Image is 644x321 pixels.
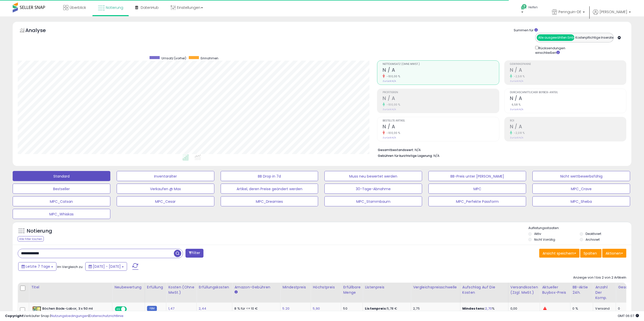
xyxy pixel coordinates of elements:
[383,90,398,94] font: Profitieren
[599,9,627,14] font: [PERSON_NAME]
[168,306,174,311] a: 1,47
[199,285,229,290] font: Erfüllungskosten
[514,75,525,78] font: -2,58 %
[510,95,522,102] font: N / A
[85,262,127,271] button: [DATE] - [DATE]
[571,199,592,204] font: MPC_Sheba
[383,119,405,122] font: Bestellte Artikel
[313,285,335,290] font: Höchstpreis
[313,306,320,311] a: 5,90
[32,306,41,316] img: 51v1HqP4hKL._SL40_.jpg
[433,153,440,158] font: N/A
[18,262,56,271] button: Letzte 7 Tage
[282,306,289,311] a: 5.20
[532,184,630,194] button: MPC_Crave
[528,5,538,9] font: Helfen
[150,307,155,310] font: FBM
[462,306,485,311] font: Mindestens:
[521,4,527,10] i: Hilfe erhalten
[93,264,121,269] font: [DATE] - [DATE]
[150,186,181,191] font: Verkaufen @ Max
[237,186,302,191] font: Artikel, deren Preise geändert werden
[593,9,631,21] a: [PERSON_NAME]
[560,174,603,179] font: Nicht wettbewerbsfähig
[537,34,574,41] button: Alle ausgewählten Einträge
[365,285,384,290] font: Listenpreis
[168,285,194,295] font: Kosten (ohne MwSt.)
[392,108,396,111] font: N/A
[413,306,420,311] font: 2,75
[24,313,51,318] font: Verkäufer Snap |
[514,28,534,33] font: Summen für
[199,306,206,311] font: 2,44
[586,232,601,236] font: Deaktiviert
[383,123,395,130] font: N / A
[485,306,492,311] a: 2,70
[543,251,574,256] font: Ansicht speichern
[462,285,495,295] font: Aufschlag auf die Kosten
[510,108,519,111] font: Zurück:
[234,311,256,315] font: 15 % für > 10 €
[53,174,70,179] font: Standard
[413,285,457,290] font: Vergleichspreisschwelle
[89,313,89,318] font: |
[584,251,597,256] font: Spalten
[117,196,214,206] button: MPC_Cesar
[89,313,123,318] a: Datenschutzrichtlinie
[50,199,73,204] font: MPC_Catsan
[428,171,526,181] button: BB-Preis unter [PERSON_NAME]
[57,264,83,269] font: Im Vergleich zu:
[343,306,347,311] font: 50
[49,212,74,217] font: MPC_Whiskas
[51,313,89,318] font: Nutzungsbedingungen
[428,196,526,206] button: MPC_Perfekte Passform
[618,313,634,318] font: GMT 06:07
[258,174,281,179] font: BB Drop in 7d
[177,5,200,10] font: Einstellungen
[392,80,396,83] font: N/A
[542,285,566,295] font: Aktueller Buybox-Preis
[356,199,390,204] font: MPC_Stammbaum
[13,196,110,206] button: MPC_Catsan
[473,186,481,191] font: MPC
[392,136,396,139] font: N/A
[575,35,613,40] font: Kostenpflichtige Inserate
[383,80,392,83] font: Zurück:
[514,131,525,135] font: -2,08 %
[161,56,186,60] font: Umsatz (vorher)
[387,75,400,78] font: -100,00 %
[606,251,621,256] font: Aktionen
[256,199,283,204] font: MPC_Dreamies
[456,199,499,204] font: MPC_Perfekte Passform
[532,171,630,181] button: Nicht wettbewerbsfähig
[539,249,579,258] button: Ansicht speichern
[117,184,214,194] button: Verkaufen @ Max
[558,9,581,14] font: Pennguin-DE
[282,285,306,290] font: Mindestpreis
[387,103,400,107] font: -100,00 %
[378,154,433,158] font: Gebühren für kurzfristige Lagerung:
[147,285,163,290] font: Erfüllung
[234,306,258,311] font: 8 % für <= 10 €
[70,5,86,10] font: Überblick
[580,249,601,258] button: Spalten
[538,35,580,40] font: Alle ausgewählten Einträge
[26,264,50,269] font: Letzte 7 Tage
[324,171,422,181] button: Muss neu bewertet werden
[25,27,46,34] font: Analyse
[534,232,541,236] font: Aktiv
[116,307,120,311] font: AN
[519,108,523,111] font: N/A
[378,148,414,152] font: Gesamtbestandswert:
[428,184,526,194] button: MPC
[528,226,559,230] font: Auflistungsstaaten:
[510,62,531,66] font: Gewinnspanne
[387,306,397,311] font: 5,78 €
[234,285,270,290] font: Amazon-Gebühren
[572,306,578,311] font: 0 %
[510,80,519,83] font: Zurück:
[510,119,514,122] font: ROI
[141,5,159,10] font: DatenHub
